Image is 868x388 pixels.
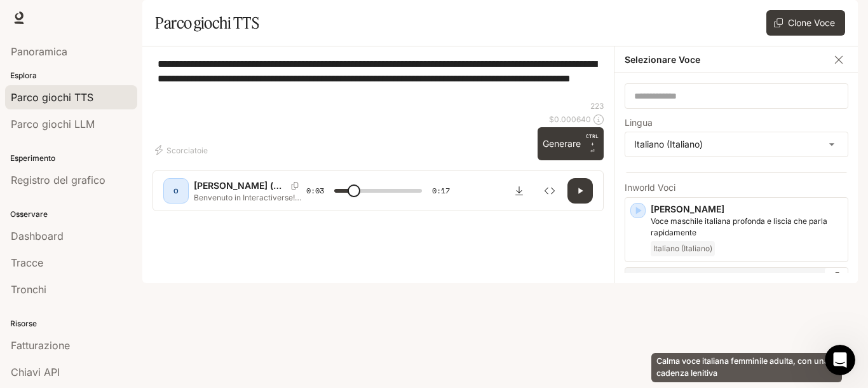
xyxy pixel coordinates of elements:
button: Scorciatoie [153,140,213,160]
button: Copia ID vocale [286,182,304,190]
p: ⏎ [586,132,599,155]
p: 223 [590,100,604,111]
button: Copia ID vocale [830,272,843,282]
div: Italiano (Italiano) [625,132,848,156]
span: Italiano (Italiano) [651,241,715,256]
p: Benvenuto in Interactiverse! Qui i giovani [DEMOGRAPHIC_DATA] incontrano startup e aziende in un ... [194,192,306,203]
p: Inworld Voci [625,183,848,192]
p: [PERSON_NAME] (personaggio [194,179,286,192]
p: [PERSON_NAME] [651,203,843,216]
iframe: Intercom live chat [825,345,855,375]
p: $0.000640 [549,114,591,125]
div: Calma voce italiana femminile adulta, con una cadenza lenitiva [651,353,842,382]
button: Scarica l'audio [506,178,532,204]
button: Clone Voce [766,10,845,36]
p: Lingua [625,118,653,127]
p: Voce maschile italiana profonda e liscia che parla rapidamente [651,216,843,239]
div: O [166,181,186,201]
span: 0:17 [432,184,450,197]
button: Ispezionare [537,178,562,204]
span: 0:03 [306,184,324,197]
h1: Parco giochi TTS [155,10,259,36]
button: GenerareCTRL +⏎ [538,127,604,160]
p: CTRL + [586,132,599,148]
